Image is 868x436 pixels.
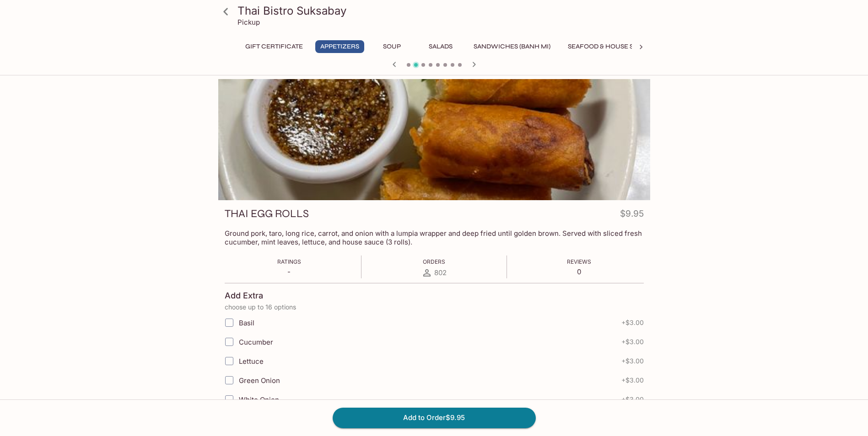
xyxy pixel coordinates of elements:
[620,207,644,224] h4: $9.95
[239,395,279,404] span: White Onion
[333,408,536,428] button: Add to Order$9.95
[239,319,254,327] span: Basil
[621,396,644,403] span: + $3.00
[423,258,445,265] span: Orders
[237,18,260,27] p: Pickup
[239,357,264,366] span: Lettuce
[315,40,364,53] button: Appetizers
[225,291,263,301] h4: Add Extra
[218,79,650,200] div: THAI EGG ROLLS
[239,376,280,385] span: Green Onion
[434,268,447,277] span: 802
[621,377,644,384] span: + $3.00
[567,267,591,276] p: 0
[621,357,644,365] span: + $3.00
[225,207,309,221] h3: THAI EGG ROLLS
[225,303,644,311] p: choose up to 16 options
[225,229,644,246] p: Ground pork, taro, long rice, carrot, and onion with a lumpia wrapper and deep fried until golden...
[567,258,591,265] span: Reviews
[237,4,647,18] h3: Thai Bistro Suksabay
[621,338,644,346] span: + $3.00
[277,267,301,276] p: -
[239,338,273,346] span: Cucumber
[420,40,461,53] button: Salads
[469,40,555,53] button: Sandwiches (Banh Mi)
[372,40,413,53] button: Soup
[563,40,665,53] button: Seafood & House Specials
[277,258,301,265] span: Ratings
[621,319,644,326] span: + $3.00
[240,40,308,53] button: Gift Certificate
